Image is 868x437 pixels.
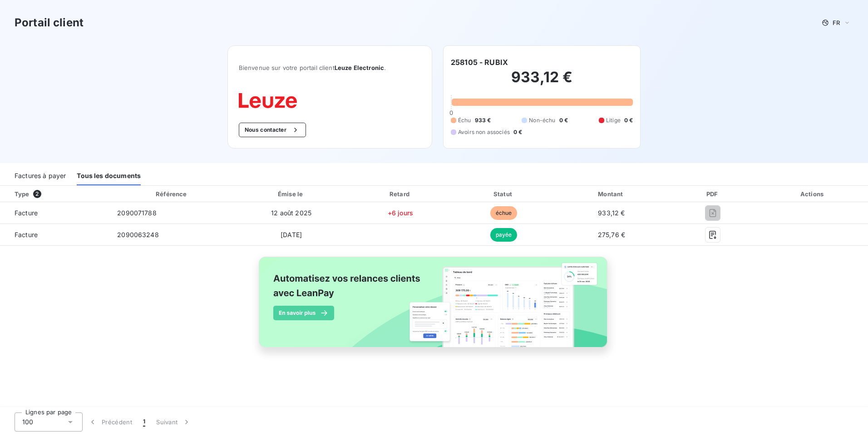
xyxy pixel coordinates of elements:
[236,189,346,199] div: Émise le
[335,64,384,71] span: Leuze Electronic
[670,189,756,199] div: PDF
[22,417,33,427] span: 100
[239,123,306,137] button: Nous contacter
[606,116,621,124] span: Litige
[15,15,84,31] h3: Portail client
[281,231,302,238] span: [DATE]
[458,128,510,136] span: Avoirs non associés
[490,206,518,220] span: échue
[833,19,840,26] span: FR
[559,116,568,124] span: 0 €
[454,189,553,199] div: Statut
[458,116,471,124] span: Échu
[117,209,157,217] span: 2090071788
[117,231,159,238] span: 2090063248
[529,116,555,124] span: Non-échu
[7,230,103,239] span: Facture
[598,231,625,238] span: 275,76 €
[9,189,108,199] div: Type
[624,116,633,124] span: 0 €
[557,189,666,199] div: Montant
[759,189,866,199] div: Actions
[490,228,518,242] span: payée
[151,412,197,432] button: Suivant
[598,209,625,217] span: 933,12 €
[388,209,413,217] span: +6 jours
[251,251,617,363] img: banner
[513,128,522,136] span: 0 €
[7,209,103,218] span: Facture
[77,166,141,185] div: Tous les documents
[451,68,633,95] h2: 933,12 €
[33,190,41,198] span: 2
[350,189,451,199] div: Retard
[239,93,297,108] img: Company logo
[138,412,151,432] button: 1
[239,64,421,71] span: Bienvenue sur votre portail client .
[143,417,145,427] span: 1
[449,109,453,116] span: 0
[271,209,311,217] span: 12 août 2025
[83,412,138,432] button: Précédent
[15,166,66,185] div: Factures à payer
[156,190,187,198] div: Référence
[451,57,508,68] h6: 258105 - RUBIX
[475,116,491,124] span: 933 €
